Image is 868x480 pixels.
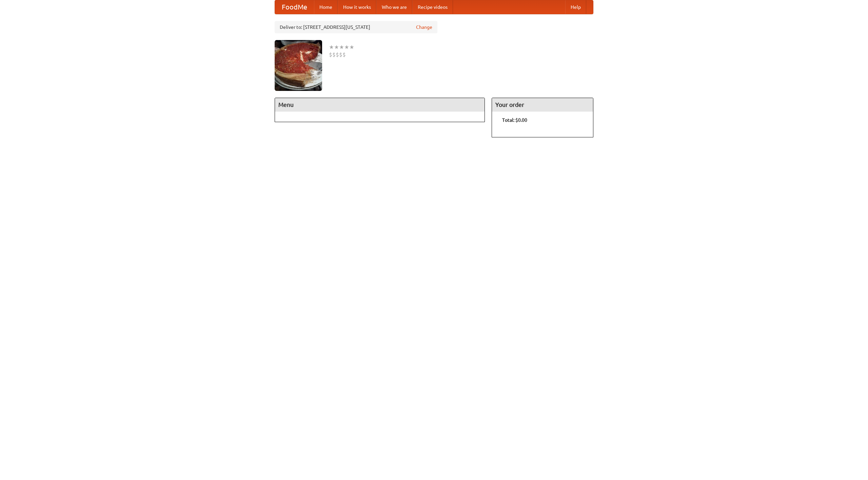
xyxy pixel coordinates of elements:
[339,51,342,58] li: $
[416,24,432,31] a: Change
[344,43,349,51] li: ★
[334,43,339,51] li: ★
[492,98,593,112] h4: Your order
[376,0,412,14] a: Who we are
[314,0,338,14] a: Home
[275,40,322,91] img: angular.jpg
[342,51,346,58] li: $
[329,43,334,51] li: ★
[565,0,586,14] a: Help
[336,51,339,58] li: $
[275,21,437,33] div: Deliver to: [STREET_ADDRESS][US_STATE]
[275,98,485,112] h4: Menu
[339,43,344,51] li: ★
[412,0,453,14] a: Recipe videos
[332,51,336,58] li: $
[349,43,354,51] li: ★
[275,0,314,14] a: FoodMe
[502,117,527,123] b: Total: $0.00
[338,0,376,14] a: How it works
[329,51,332,58] li: $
